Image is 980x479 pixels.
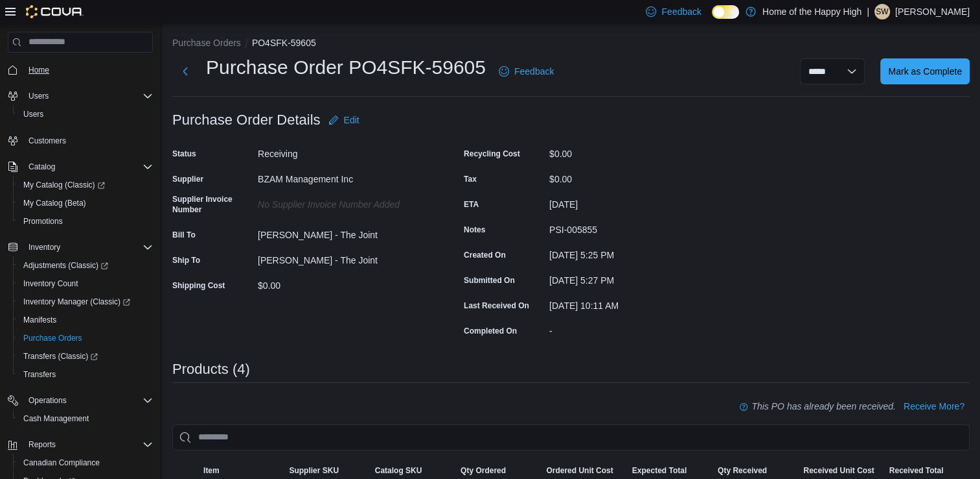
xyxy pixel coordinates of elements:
[23,297,130,307] span: Inventory Manager (Classic)
[13,329,158,347] button: Purchase Orders
[23,369,56,380] span: Transfers
[18,455,153,471] span: Canadian Compliance
[23,133,71,149] a: Customers
[23,88,153,104] span: Users
[898,393,970,419] button: Receive More?
[18,367,153,382] span: Transfers
[258,143,431,159] div: Receiving
[549,143,723,159] div: $0.00
[23,437,153,452] span: Reports
[549,219,723,235] div: PSI-005855
[549,295,723,311] div: [DATE] 10:11 AM
[13,105,158,123] button: Users
[18,106,49,122] a: Users
[18,258,153,273] span: Adjustments (Classic)
[23,437,61,452] button: Reports
[876,4,888,19] span: SW
[18,349,153,364] span: Transfers (Classic)
[18,294,153,310] span: Inventory Manager (Classic)
[18,312,153,328] span: Manifests
[18,367,61,382] a: Transfers
[13,454,158,472] button: Canadian Compliance
[18,276,84,291] a: Inventory Count
[18,312,62,328] a: Manifests
[3,238,158,256] button: Inventory
[18,276,153,291] span: Inventory Count
[23,159,153,175] span: Catalog
[23,260,108,271] span: Adjustments (Classic)
[514,65,554,78] span: Feedback
[18,349,103,364] a: Transfers (Classic)
[18,330,87,346] a: Purchase Orders
[23,239,65,255] button: Inventory
[13,293,158,311] a: Inventory Manager (Classic)
[18,411,94,426] a: Cash Management
[464,174,477,184] label: Tax
[13,176,158,194] a: My Catalog (Classic)
[172,149,196,159] label: Status
[252,38,316,48] button: PO4SFK-59605
[23,216,63,227] span: Promotions
[18,195,153,211] span: My Catalog (Beta)
[18,258,113,273] a: Adjustments (Classic)
[18,195,91,211] a: My Catalog (Beta)
[23,315,56,325] span: Manifests
[23,109,43,119] span: Users
[762,4,861,19] p: Home of the Happy High
[3,60,158,79] button: Home
[344,114,359,127] span: Edit
[3,131,158,150] button: Customers
[258,194,431,210] div: No Supplier Invoice Number added
[258,275,431,291] div: $0.00
[464,326,517,336] label: Completed On
[549,321,723,336] div: -
[13,365,158,384] button: Transfers
[28,439,56,450] span: Reports
[18,330,153,346] span: Purchase Orders
[172,280,225,291] label: Shipping Cost
[549,270,723,286] div: [DATE] 5:27 PM
[13,275,158,293] button: Inventory Count
[23,88,54,104] button: Users
[632,465,687,476] span: Expected Total
[28,136,66,146] span: Customers
[13,347,158,365] a: Transfers (Classic)
[880,58,970,84] button: Mark as Complete
[712,5,739,19] input: Dark Mode
[464,199,479,210] label: ETA
[258,250,431,265] div: [PERSON_NAME] - The Joint
[549,169,723,184] div: $0.00
[23,239,153,255] span: Inventory
[23,198,86,208] span: My Catalog (Beta)
[13,256,158,275] a: Adjustments (Classic)
[546,465,613,476] span: Ordered Unit Cost
[751,399,896,414] p: This PO has already been received.
[172,194,253,215] label: Supplier Invoice Number
[23,180,105,190] span: My Catalog (Classic)
[464,149,520,159] label: Recycling Cost
[874,4,890,19] div: Shelby Wilkinson
[23,132,153,149] span: Customers
[172,255,200,265] label: Ship To
[23,62,54,78] a: Home
[172,174,203,184] label: Supplier
[895,4,970,19] p: [PERSON_NAME]
[23,159,60,175] button: Catalog
[23,62,153,78] span: Home
[18,411,153,426] span: Cash Management
[549,194,723,210] div: [DATE]
[23,393,72,408] button: Operations
[803,465,874,476] span: Received Unit Cost
[172,230,196,240] label: Bill To
[18,177,110,193] a: My Catalog (Classic)
[23,393,153,408] span: Operations
[718,465,767,476] span: Qty Received
[289,465,339,476] span: Supplier SKU
[172,36,970,52] nav: An example of EuiBreadcrumbs
[23,278,78,289] span: Inventory Count
[18,214,68,229] a: Promotions
[13,410,158,428] button: Cash Management
[28,162,55,172] span: Catalog
[172,112,321,128] h3: Purchase Order Details
[18,106,153,122] span: Users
